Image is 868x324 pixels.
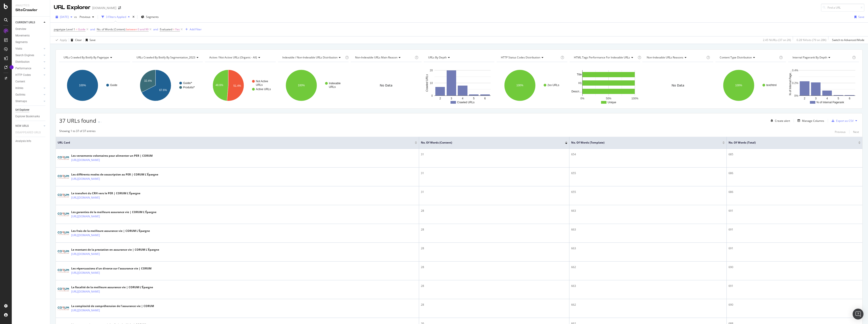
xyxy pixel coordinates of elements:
div: 691 [729,284,861,288]
div: Next [853,130,859,134]
span: pagetype Level 1 [54,27,75,31]
text: 5 [838,97,839,100]
div: Performance [15,66,31,71]
div: SiteCrawler [15,7,46,13]
text: Not Active [256,80,268,83]
h4: Content Type Distribution [719,54,778,61]
div: 663 [571,209,725,213]
span: Active / Not Active URLs (organic - all) [209,55,257,59]
text: Indexable [329,82,341,85]
text: 4 [462,97,463,100]
span: No. of Words (Total) [729,141,851,145]
img: main image [58,231,69,235]
div: 663 [571,246,725,250]
span: No. of Words (Content) [421,141,558,145]
div: Analytics [15,4,46,7]
span: = [173,27,175,31]
input: Find a URL [821,4,864,12]
a: Outlinks [15,92,42,97]
h4: Active / Not Active URLs [208,54,272,61]
div: Sitemaps [15,99,27,104]
div: - [101,120,102,124]
div: Content [15,79,25,84]
a: [URL][DOMAIN_NAME] [71,233,100,238]
text: URLs [329,85,336,89]
div: Distribution [15,60,30,64]
div: A chart. [132,66,203,105]
text: 6 [484,97,486,100]
div: CURRENT URLS [15,20,35,25]
text: 50% [606,97,611,100]
h4: Non-Indexable URLs Reasons [646,54,705,61]
text: 100% [79,84,86,87]
text: 5 [473,97,474,100]
a: [URL][DOMAIN_NAME] [71,177,100,181]
span: No Data [380,83,392,88]
a: CURRENT URLS [15,20,42,25]
div: A chart. [788,66,859,105]
a: Explorer Bookmarks [15,114,47,119]
svg: A chart. [570,66,640,105]
svg: A chart. [424,66,494,105]
div: 686 [729,171,861,175]
text: 48.6% [216,84,223,87]
div: Analysis Info [15,139,31,144]
div: Manage Columns [802,119,824,123]
div: La fiscalité de la meilleure assurance vie | CORUM L'Épargne [71,285,153,289]
div: Visits [15,46,22,51]
div: and [153,27,158,31]
text: 0.2% [792,82,798,85]
a: [URL][DOMAIN_NAME] [71,271,100,275]
button: Next [853,129,859,134]
a: [URL][DOMAIN_NAME] [71,252,100,256]
a: [URL][DOMAIN_NAME] [71,289,100,294]
div: 690 [729,265,861,269]
div: A chart. [59,66,130,105]
text: 0 [431,94,433,97]
span: 37 URLs found [59,117,96,124]
text: Active URLs [256,88,271,91]
text: 0% [580,97,585,100]
div: Inlinks [15,86,23,91]
a: Analysis Info [15,139,47,144]
a: Overview [15,27,47,31]
div: 28 [421,284,567,288]
div: 2.45 % URLs ( 37 on 2K ) [763,38,791,42]
button: and [90,27,95,31]
span: URL Card [58,141,414,145]
a: Url Explorer [15,108,47,112]
text: URLs [256,83,263,86]
a: Distribution [15,60,42,64]
span: Indexable / Non-Indexable URLs distribution [282,55,337,59]
span: HTML Tags Performance for Indexable URLs [574,55,630,59]
span: Non-Indexable URLs Reasons [647,55,683,59]
div: Search Engines [15,53,34,58]
div: 28 [421,228,567,232]
div: 31 [421,171,567,175]
text: % of Internal Pagerank [816,101,844,104]
div: Add Filter [190,27,202,31]
img: Equal [98,121,100,123]
button: Save [84,36,96,44]
text: Produits/* [183,86,195,89]
button: Save [853,13,864,21]
a: Visits [15,46,42,51]
img: main image [58,194,69,197]
div: [DOMAIN_NAME] [92,6,116,10]
text: 100% [298,84,305,87]
div: 685 [729,152,861,156]
a: [URL][DOMAIN_NAME] [71,158,100,162]
img: main image [58,250,69,254]
text: 3 [815,97,817,100]
text: Crawled URLs [425,74,428,92]
span: No. of Words (Content) [97,27,125,31]
span: URLs Crawled By Botify By segmentation_2023 [137,55,195,59]
h4: HTML Tags Performance for Indexable URLs [573,54,637,61]
img: main image [58,156,69,160]
button: 3 Filters Applied [100,13,132,21]
svg: A chart. [278,66,348,105]
div: Save [90,38,96,42]
button: Add Filter [184,27,202,32]
button: Clear [69,36,82,44]
div: 28 [421,303,567,307]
